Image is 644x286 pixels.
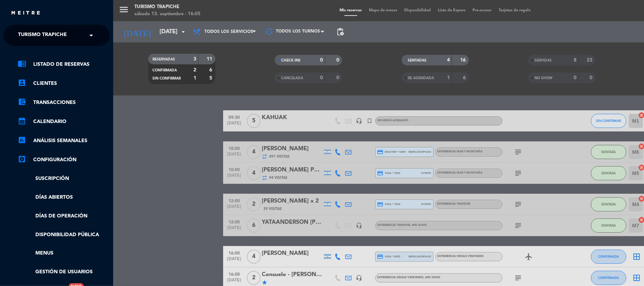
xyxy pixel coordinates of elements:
a: Suscripción [18,175,110,183]
a: account_boxClientes [18,79,110,88]
a: Configuración [18,156,110,164]
i: chrome_reader_mode [18,59,26,68]
a: chrome_reader_modeListado de Reservas [18,60,110,69]
a: Gestión de usuarios [18,268,110,276]
a: Días abiertos [18,193,110,202]
img: MEITRE [11,11,41,16]
a: assessmentANÁLISIS SEMANALES [18,136,110,145]
i: account_box [18,78,26,87]
a: Días de Operación [18,212,110,220]
a: calendar_monthCalendario [18,117,110,126]
a: account_balance_walletTransacciones [18,98,110,107]
i: settings_applications [18,155,26,163]
i: account_balance_wallet [18,98,26,106]
a: Menus [18,249,110,257]
a: Disponibilidad pública [18,231,110,239]
i: assessment [18,136,26,144]
span: Turismo Trapiche [18,28,67,43]
i: calendar_month [18,117,26,125]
